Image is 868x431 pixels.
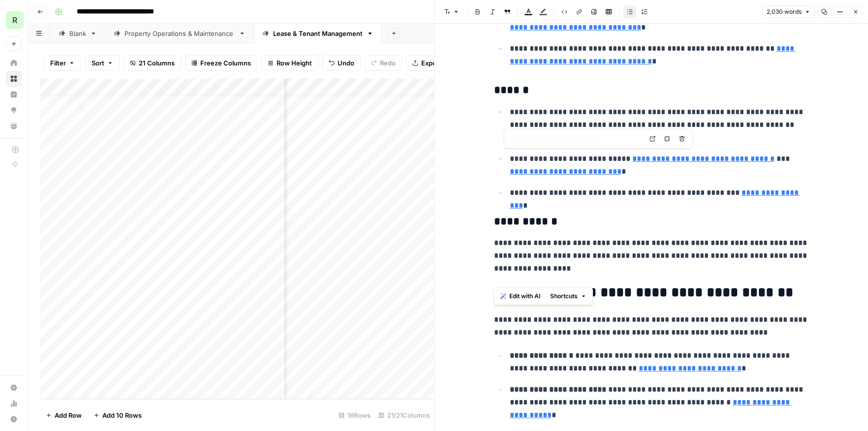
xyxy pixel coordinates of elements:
[50,58,66,68] span: Filter
[767,7,802,16] span: 2,030 words
[124,29,235,38] div: Property Operations & Maintenance
[550,292,578,301] span: Shortcuts
[85,55,120,71] button: Sort
[12,14,17,26] span: R
[55,410,82,420] span: Add Row
[200,58,251,68] span: Freeze Columns
[124,55,181,71] button: 21 Columns
[6,102,22,118] a: Opportunities
[496,290,544,303] button: Edit with AI
[277,58,312,68] span: Row Height
[40,407,88,423] button: Add Row
[6,71,22,87] a: Browse
[6,55,22,71] a: Home
[88,407,148,423] button: Add 10 Rows
[6,87,22,102] a: Insights
[365,55,402,71] button: Redo
[335,407,374,423] div: 18 Rows
[322,55,361,71] button: Undo
[6,8,22,32] button: Workspace: Re-Leased
[374,407,434,423] div: 21/21 Columns
[406,55,463,71] button: Export CSV
[105,24,254,43] a: Property Operations & Maintenance
[338,58,354,68] span: Undo
[762,5,815,18] button: 2,030 words
[102,410,142,420] span: Add 10 Rows
[6,411,22,427] button: Help + Support
[139,58,175,68] span: 21 Columns
[6,396,22,411] a: Usage
[92,58,104,68] span: Sort
[273,29,363,38] div: Lease & Tenant Management
[6,118,22,134] a: Your Data
[546,290,590,303] button: Shortcuts
[50,24,105,43] a: Blank
[261,55,318,71] button: Row Height
[421,58,456,68] span: Export CSV
[44,55,81,71] button: Filter
[185,55,257,71] button: Freeze Columns
[509,292,540,301] span: Edit with AI
[380,58,396,68] span: Redo
[254,24,382,43] a: Lease & Tenant Management
[69,29,86,38] div: Blank
[6,380,22,396] a: Settings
